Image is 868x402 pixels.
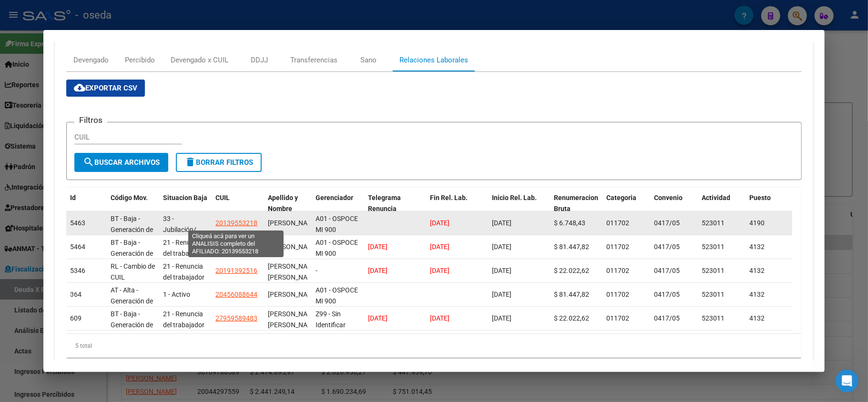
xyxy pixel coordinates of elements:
[606,219,629,227] span: 011702
[654,194,683,201] span: Convenio
[215,314,257,322] span: 27959589483
[316,194,353,201] span: Gerenciador
[316,267,317,274] span: -
[70,267,85,274] span: 5346
[836,370,858,392] iframe: Intercom live chat
[316,239,358,257] span: A01 - OSPOCE MI 900
[399,55,468,65] div: Relaciones Laborales
[268,262,319,281] span: MORA BORGES YARA SARAI
[184,158,253,167] span: Borrar Filtros
[492,194,537,201] span: Inicio Rel. Lab.
[554,194,598,212] span: Renumeracion Bruta
[368,267,388,274] span: [DATE]
[73,55,109,65] div: Devengado
[111,194,148,201] span: Código Mov.
[268,291,319,298] span: ALTAMIRANO TOMAS
[745,188,793,230] datatable-header-cell: Puesto
[163,215,203,277] span: 33 - Jubilación/ Art.252 LCT / Art.64 Inc.e) L.22248 y otras
[312,188,364,230] datatable-header-cell: Gerenciador
[215,219,257,227] span: 20139553218
[702,194,730,201] span: Actividad
[426,188,488,230] datatable-header-cell: Fin Rel. Lab.
[550,188,602,230] datatable-header-cell: Renumeracion Bruta
[184,156,196,168] mat-icon: delete
[749,194,771,201] span: Puesto
[290,55,337,65] div: Transferencias
[654,291,680,298] span: 0417/05
[360,55,377,65] div: Sano
[70,219,85,227] span: 5463
[70,243,85,251] span: 5464
[74,115,107,125] h3: Filtros
[66,188,107,230] datatable-header-cell: Id
[111,239,153,268] span: BT - Baja - Generación de Clave
[368,194,401,212] span: Telegrama Renuncia
[430,219,449,227] span: [DATE]
[554,267,589,274] span: $ 22.022,62
[702,291,725,298] span: 523011
[492,267,511,274] span: [DATE]
[698,188,745,230] datatable-header-cell: Actividad
[74,153,168,172] button: Buscar Archivos
[111,310,153,340] span: BT - Baja - Generación de Clave
[554,314,589,322] span: $ 22.022,62
[606,314,629,322] span: 011702
[83,158,160,167] span: Buscar Archivos
[602,188,650,230] datatable-header-cell: Categoria
[364,188,426,230] datatable-header-cell: Telegrama Renuncia
[554,291,589,298] span: $ 81.447,82
[749,267,765,274] span: 4132
[70,314,82,322] span: 609
[66,80,145,97] button: Exportar CSV
[268,310,319,329] span: MORA BORGES YARA SARAI
[749,219,765,227] span: 4190
[163,310,204,372] span: 21 - Renuncia del trabajador / ART.240 - LCT / ART.64 Inc.a) L22248 y otras
[70,194,76,201] span: Id
[316,310,346,329] span: Z99 - Sin Identificar
[111,215,153,244] span: BT - Baja - Generación de Clave
[702,267,725,274] span: 523011
[492,291,511,298] span: [DATE]
[163,194,207,201] span: Situacion Baja
[83,156,94,168] mat-icon: search
[70,291,82,298] span: 364
[492,243,511,251] span: [DATE]
[702,219,725,227] span: 523011
[215,194,230,201] span: CUIL
[749,243,765,251] span: 4132
[66,334,802,358] div: 5 total
[650,188,698,230] datatable-header-cell: Convenio
[368,243,388,251] span: [DATE]
[111,286,153,316] span: AT - Alta - Generación de clave
[430,194,468,201] span: Fin Rel. Lab.
[654,267,680,274] span: 0417/05
[215,267,257,274] span: 20191392516
[159,188,212,230] datatable-header-cell: Situacion Baja
[368,314,388,322] span: [DATE]
[215,243,257,251] span: 20456088644
[749,314,765,322] span: 4132
[654,314,680,322] span: 0417/05
[163,239,204,301] span: 21 - Renuncia del trabajador / ART.240 - LCT / ART.64 Inc.a) L22248 y otras
[163,291,190,298] span: 1 - Activo
[606,291,629,298] span: 011702
[492,314,511,322] span: [DATE]
[171,55,228,65] div: Devengado x CUIL
[316,286,358,305] span: A01 - OSPOCE MI 900
[212,188,264,230] datatable-header-cell: CUIL
[488,188,550,230] datatable-header-cell: Inicio Rel. Lab.
[702,243,725,251] span: 523011
[268,194,298,212] span: Apellido y Nombre
[654,219,680,227] span: 0417/05
[606,194,636,201] span: Categoria
[268,219,319,227] span: FERNANDEZ RAMON JOSE
[111,262,155,281] span: RL - Cambio de CUIL
[125,55,155,65] div: Percibido
[74,84,137,92] span: Exportar CSV
[492,219,511,227] span: [DATE]
[702,314,725,322] span: 523011
[268,243,319,251] span: ALTAMIRANO TOMAS
[554,219,585,227] span: $ 6.748,43
[264,188,312,230] datatable-header-cell: Apellido y Nombre
[606,267,629,274] span: 011702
